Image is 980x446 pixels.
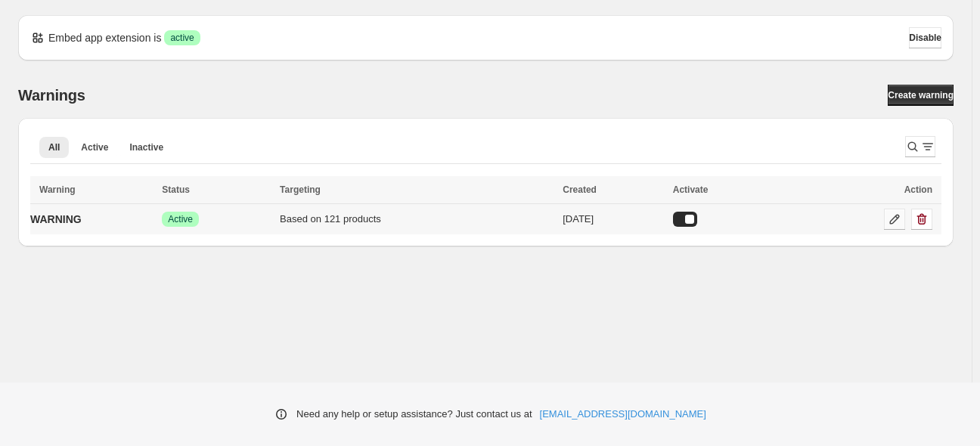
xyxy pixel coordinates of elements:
div: [DATE] [563,212,664,227]
span: All [48,141,60,153]
span: Inactive [129,141,163,153]
span: Targeting [280,184,321,195]
h2: Warnings [18,86,85,104]
div: Based on 121 products [280,212,554,227]
span: Action [904,184,932,195]
button: Search and filter results [905,136,935,157]
button: Disable [909,27,941,48]
span: Create warning [888,89,954,101]
span: Warning [39,184,76,195]
span: Active [168,213,193,225]
p: Embed app extension is [48,30,161,45]
span: Status [162,184,190,195]
span: Activate [673,184,709,195]
span: active [170,32,194,44]
a: [EMAIL_ADDRESS][DOMAIN_NAME] [540,407,706,422]
a: WARNING [30,207,82,231]
span: Disable [909,32,941,44]
p: WARNING [30,212,82,227]
a: Create warning [888,85,954,106]
span: Created [563,184,597,195]
span: Active [81,141,108,153]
